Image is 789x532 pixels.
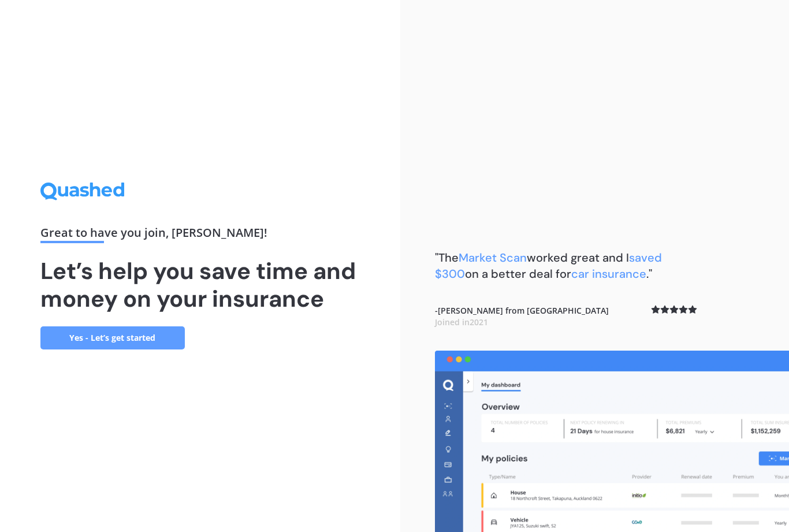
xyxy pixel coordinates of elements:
b: "The worked great and I on a better deal for ." [435,250,662,281]
img: dashboard.webp [435,351,789,532]
div: Great to have you join , [PERSON_NAME] ! [40,227,360,243]
b: - [PERSON_NAME] from [GEOGRAPHIC_DATA] [435,305,609,328]
span: Market Scan [459,250,527,265]
span: car insurance [571,266,646,281]
h1: Let’s help you save time and money on your insurance [40,257,360,312]
span: Joined in 2021 [435,317,488,328]
a: Yes - Let’s get started [40,326,185,349]
span: saved $300 [435,250,662,281]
